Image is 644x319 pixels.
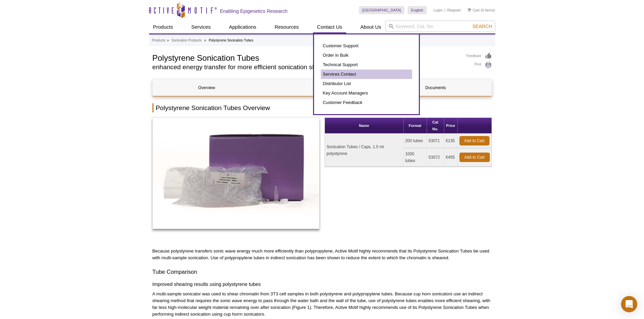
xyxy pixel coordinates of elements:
a: Sonication Products [171,37,201,44]
a: Products [149,21,177,33]
img: Polystyrene Sonication Tubes [152,117,320,229]
td: 1000 tubes [404,148,427,167]
li: » [204,38,206,42]
a: Overview [153,80,261,96]
p: Because polystyrene transfers sonic wave energy much more efficiently than polypropylene, Active ... [152,248,492,261]
a: Key Account Managers [321,88,412,98]
button: Search [470,23,494,29]
a: Products [152,37,165,44]
td: 200 tubes [404,134,427,148]
li: (0 items) [468,6,495,14]
a: Services Contact [321,70,412,79]
td: €135 [444,134,458,148]
a: Contents [267,80,375,96]
li: Polystyrene Sonication Tubes [209,38,253,42]
td: 53071 [427,134,444,148]
th: Price [444,118,458,134]
td: Sonication Tubes / Caps, 1.5 ml polystyrene [325,134,404,167]
span: Search [472,24,492,29]
a: Customer Support [321,41,412,51]
li: » [167,38,169,42]
a: Print [467,61,492,69]
a: Cart [468,8,480,12]
h4: Improved shearing results using polystyrene tubes [152,281,492,287]
h2: Polystyrene Sonication Tubes Overview [152,103,492,112]
a: Resources [270,21,303,33]
a: Customer Feedback [321,98,412,107]
a: Services [187,21,215,33]
a: About Us [356,21,385,33]
td: €455 [444,148,458,167]
h2: Enabling Epigenetics Research [220,8,288,14]
a: English [408,6,427,14]
a: Contact Us [313,21,346,33]
a: [GEOGRAPHIC_DATA] [359,6,405,14]
a: Order in Bulk [321,51,412,60]
a: Technical Support [321,60,412,70]
td: 53072 [427,148,444,167]
a: Applications [225,21,260,33]
a: Distributor List [321,79,412,88]
th: Format [404,118,427,134]
a: Add to Cart [459,136,490,145]
p: A multi-sample sonicator was used to shear chromatin from 3T3 cell samples in both polystyrene an... [152,291,492,318]
a: Register [447,8,461,12]
li: | [445,6,446,14]
input: Keyword, Cat. No. [385,21,495,32]
h1: Polystyrene Sonication Tubes [152,52,460,62]
h3: Tube Comparison [152,268,492,276]
h2: enhanced energy transfer for more efficient sonication shearing [152,64,460,70]
a: Add to Cart [459,153,490,162]
th: Name [325,118,404,134]
a: Login [433,8,443,12]
a: Documents [382,80,490,96]
a: Feedback [467,52,492,60]
div: Open Intercom Messenger [621,296,637,312]
th: Cat No. [427,118,444,134]
img: Your Cart [468,8,471,11]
